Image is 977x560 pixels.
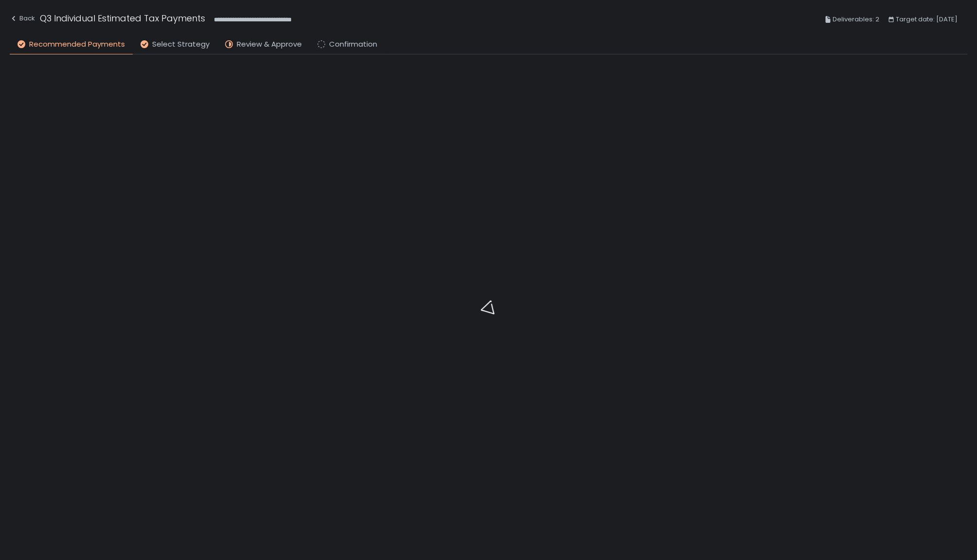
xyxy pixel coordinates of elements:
[833,14,879,25] span: Deliverables: 2
[329,39,377,50] span: Confirmation
[10,12,35,28] button: Back
[29,39,125,50] span: Recommended Payments
[237,39,302,50] span: Review & Approve
[40,12,205,25] h1: Q3 Individual Estimated Tax Payments
[10,13,35,24] div: Back
[896,14,958,25] span: Target date: [DATE]
[152,39,209,50] span: Select Strategy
